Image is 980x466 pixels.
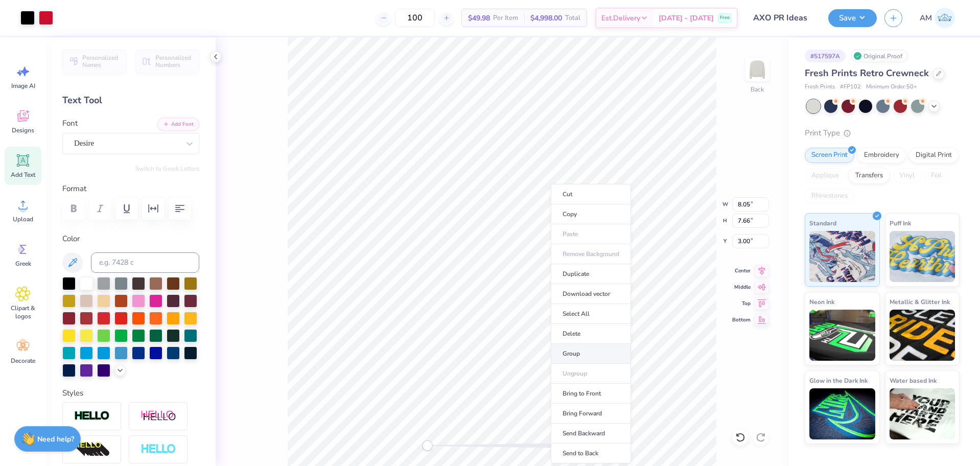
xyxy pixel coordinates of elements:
input: – – [395,9,435,27]
img: Puff Ink [890,231,955,282]
label: Styles [62,387,83,399]
span: Greek [15,260,31,268]
li: Send to Back [551,444,631,463]
img: Standard [809,231,875,282]
li: Copy [551,204,631,224]
span: Clipart & logos [6,304,40,320]
span: AM [920,12,932,24]
li: Bring Forward [551,404,631,424]
div: Foil [924,168,948,183]
span: Center [732,267,751,275]
div: # 517597A [805,50,846,62]
span: Per Item [493,13,518,24]
li: Send Backward [551,424,631,444]
label: Font [62,118,78,129]
img: Back [747,59,767,80]
div: Applique [805,168,846,183]
li: Duplicate [551,264,631,284]
div: Transfers [849,168,890,183]
span: Free [720,14,730,21]
span: Puff Ink [890,218,911,228]
span: $49.98 [468,13,490,24]
span: Upload [13,215,33,223]
div: Screen Print [805,148,854,163]
div: Original Proof [851,50,908,62]
span: Minimum Order: 50 + [866,83,917,91]
span: Top [732,299,751,308]
div: Vinyl [893,168,921,183]
div: Text Tool [62,94,199,107]
li: Download vector [551,284,631,304]
strong: Need help? [37,434,74,444]
span: Middle [732,283,751,291]
span: Fresh Prints Retro Crewneck [805,67,929,79]
img: Stroke [74,410,110,422]
span: Standard [809,218,836,228]
span: Fresh Prints [805,83,835,91]
span: $4,998.00 [530,13,562,24]
span: Image AI [11,82,35,90]
li: Cut [551,184,631,204]
li: Group [551,344,631,364]
span: # FP102 [840,83,861,91]
button: Personalized Names [62,50,126,73]
div: Accessibility label [422,440,432,451]
div: Rhinestones [805,189,854,204]
span: Personalized Names [82,54,120,68]
img: Neon Ink [809,310,875,361]
img: Arvi Mikhail Parcero [935,8,955,28]
img: Metallic & Glitter Ink [890,310,955,361]
span: [DATE] - [DATE] [659,13,714,24]
img: 3D Illusion [74,441,110,458]
button: Switch to Greek Letters [135,165,199,173]
li: Delete [551,324,631,344]
img: Shadow [141,410,176,423]
input: e.g. 7428 c [91,252,199,273]
span: Add Text [11,171,35,179]
li: Bring to Front [551,384,631,404]
span: Water based Ink [890,375,937,386]
span: Personalized Numbers [155,54,193,68]
input: Untitled Design [745,8,821,28]
span: Total [565,13,580,24]
a: AM [915,8,960,28]
div: Back [751,85,764,94]
div: Print Type [805,127,960,139]
li: Select All [551,304,631,324]
span: Metallic & Glitter Ink [890,296,950,307]
img: Negative Space [141,444,176,455]
div: Embroidery [857,148,906,163]
span: Neon Ink [809,296,834,307]
span: Bottom [732,316,751,324]
label: Color [62,233,199,245]
img: Water based Ink [890,388,955,439]
div: Digital Print [909,148,959,163]
span: Decorate [11,357,35,365]
span: Designs [12,126,34,134]
img: Glow in the Dark Ink [809,388,875,439]
label: Format [62,183,199,195]
button: Personalized Numbers [135,50,199,73]
button: Save [828,9,877,27]
span: Est. Delivery [601,13,640,24]
span: Glow in the Dark Ink [809,375,868,386]
button: Add Font [157,118,199,131]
